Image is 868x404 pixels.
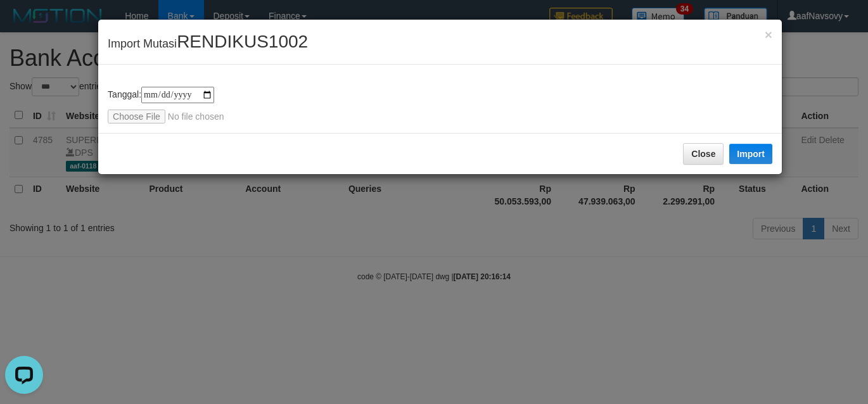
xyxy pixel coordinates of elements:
[177,32,308,51] span: RENDIKUS1002
[765,27,772,42] span: ×
[683,143,724,165] button: Close
[765,28,772,41] button: Close
[729,144,772,164] button: Import
[108,37,308,50] span: Import Mutasi
[5,5,43,43] button: Open LiveChat chat widget
[108,87,772,123] div: Tanggal:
